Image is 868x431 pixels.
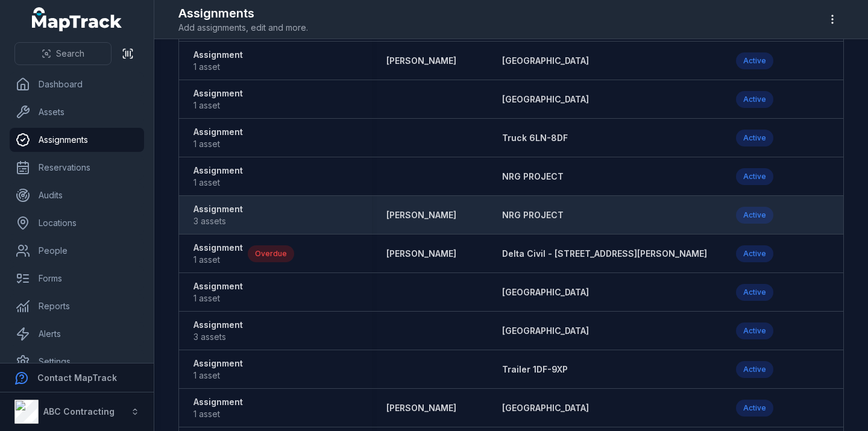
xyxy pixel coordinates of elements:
[193,242,243,254] strong: Assignment
[193,215,243,227] span: 3 assets
[502,402,589,414] a: [GEOGRAPHIC_DATA]
[502,94,589,104] span: [GEOGRAPHIC_DATA]
[14,42,112,65] button: Search
[736,322,773,339] div: Active
[193,165,243,189] a: Assignment1 asset
[193,203,243,215] strong: Assignment
[736,245,773,262] div: Active
[56,48,84,60] span: Search
[193,319,243,331] strong: Assignment
[193,99,243,112] span: 1 asset
[178,22,308,34] span: Add assignments, edit and more.
[736,207,773,224] div: Active
[502,326,589,336] span: [GEOGRAPHIC_DATA]
[193,280,243,304] a: Assignment1 asset
[193,357,243,370] strong: Assignment
[10,266,144,291] a: Forms
[502,286,589,298] a: [GEOGRAPHIC_DATA]
[502,209,564,221] a: NRG PROJECT
[193,138,243,150] span: 1 asset
[193,203,243,227] a: Assignment3 assets
[736,52,773,69] div: Active
[193,61,243,73] span: 1 asset
[10,100,144,124] a: Assets
[193,319,243,343] a: Assignment3 assets
[193,242,243,266] a: Assignment1 asset
[193,49,243,73] a: Assignment1 asset
[502,55,589,67] a: [GEOGRAPHIC_DATA]
[502,248,707,260] a: Delta Civil - [STREET_ADDRESS][PERSON_NAME]
[10,183,144,207] a: Audits
[10,239,144,263] a: People
[10,72,144,96] a: Dashboard
[502,364,568,374] span: Trailer 1DF-9XP
[502,210,564,220] span: NRG PROJECT
[193,357,243,382] a: Assignment1 asset
[502,171,564,183] a: NRG PROJECT
[193,408,243,420] span: 1 asset
[193,126,243,138] strong: Assignment
[736,168,773,185] div: Active
[502,55,589,66] span: [GEOGRAPHIC_DATA]
[37,373,117,383] strong: Contact MapTrack
[193,331,243,343] span: 3 assets
[193,49,243,61] strong: Assignment
[193,292,243,304] span: 1 asset
[736,91,773,108] div: Active
[502,325,589,337] a: [GEOGRAPHIC_DATA]
[193,126,243,150] a: Assignment1 asset
[502,133,568,143] span: Truck 6LN-8DF
[43,406,115,417] strong: ABC Contracting
[736,361,773,378] div: Active
[736,284,773,301] div: Active
[10,322,144,346] a: Alerts
[10,128,144,152] a: Assignments
[736,400,773,417] div: Active
[10,350,144,374] a: Settings
[386,209,456,221] a: [PERSON_NAME]
[248,245,294,262] div: Overdue
[32,7,122,31] a: MapTrack
[193,165,243,177] strong: Assignment
[386,402,456,414] a: [PERSON_NAME]
[193,396,243,408] strong: Assignment
[502,363,568,376] a: Trailer 1DF-9XP
[193,177,243,189] span: 1 asset
[10,211,144,235] a: Locations
[502,248,707,259] span: Delta Civil - [STREET_ADDRESS][PERSON_NAME]
[502,93,589,105] a: [GEOGRAPHIC_DATA]
[10,294,144,318] a: Reports
[193,280,243,292] strong: Assignment
[502,287,589,297] span: [GEOGRAPHIC_DATA]
[386,55,456,67] a: [PERSON_NAME]
[10,156,144,180] a: Reservations
[193,396,243,420] a: Assignment1 asset
[193,254,243,266] span: 1 asset
[193,87,243,112] a: Assignment1 asset
[386,248,456,260] a: [PERSON_NAME]
[178,5,308,22] h2: Assignments
[193,370,243,382] span: 1 asset
[502,403,589,413] span: [GEOGRAPHIC_DATA]
[502,132,568,144] a: Truck 6LN-8DF
[502,171,564,181] span: NRG PROJECT
[193,87,243,99] strong: Assignment
[736,130,773,146] div: Active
